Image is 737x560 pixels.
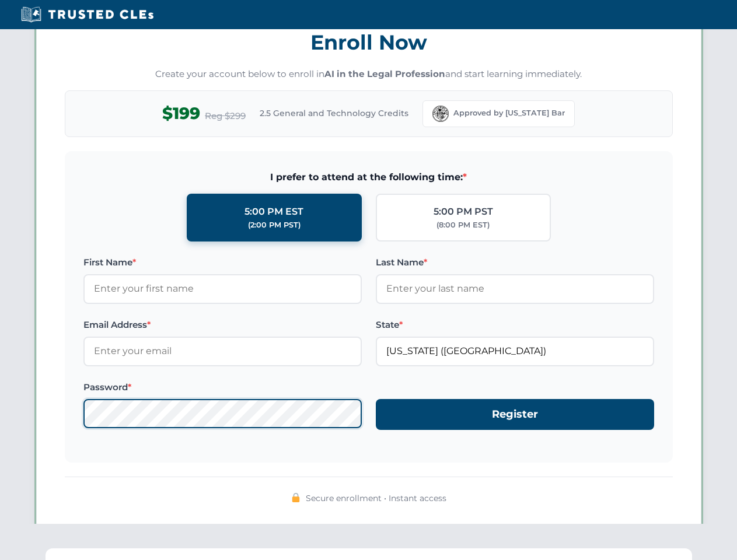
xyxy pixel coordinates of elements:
[83,318,362,332] label: Email Address
[18,6,157,23] img: Trusted CLEs
[162,100,200,127] span: $199
[205,109,246,123] span: Reg $299
[436,219,490,231] div: (8:00 PM EST)
[376,399,654,430] button: Register
[244,204,303,219] div: 5:00 PM EST
[83,170,654,185] span: I prefer to attend at the following time:
[65,68,673,81] p: Create your account below to enroll in and start learning immediately.
[376,318,654,332] label: State
[376,337,654,366] input: Florida (FL)
[291,493,301,502] img: 🔒
[260,107,408,120] span: 2.5 General and Technology Credits
[432,106,449,122] img: Florida Bar
[83,337,362,366] input: Enter your email
[324,68,445,79] strong: AI in the Legal Profession
[306,492,446,505] span: Secure enrollment • Instant access
[248,219,301,231] div: (2:00 PM PST)
[65,24,673,61] h3: Enroll Now
[453,107,565,119] span: Approved by [US_STATE] Bar
[376,274,654,303] input: Enter your last name
[434,204,493,219] div: 5:00 PM PST
[83,380,362,394] label: Password
[83,274,362,303] input: Enter your first name
[83,256,362,269] label: First Name
[376,256,654,269] label: Last Name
